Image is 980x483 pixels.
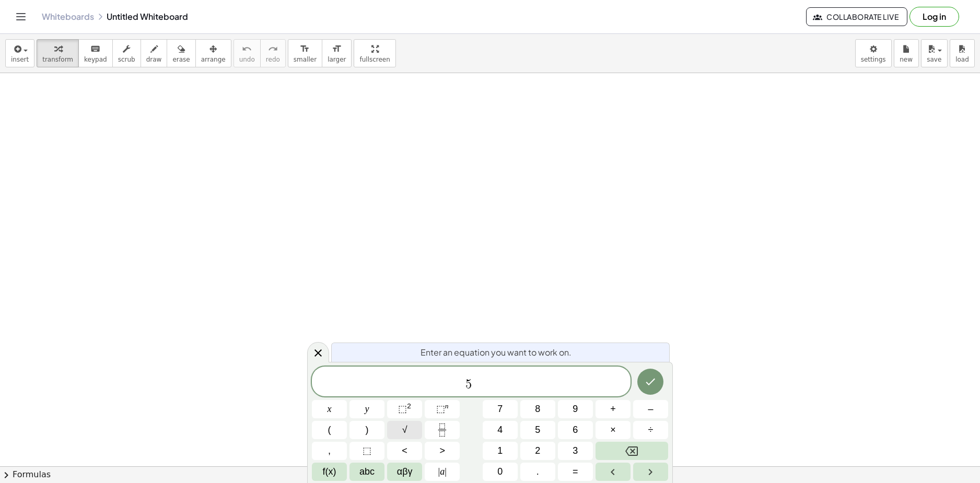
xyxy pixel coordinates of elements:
[349,400,384,418] button: y
[648,423,654,437] span: ÷
[366,423,369,437] span: )
[439,444,445,458] span: >
[535,423,540,437] span: 5
[483,463,518,481] button: 0
[573,423,578,437] span: 6
[573,444,578,458] span: 3
[806,7,907,26] button: Collaborate Live
[328,423,331,437] span: (
[11,56,29,63] span: insert
[648,402,653,416] span: –
[861,56,886,63] span: settings
[407,402,411,410] sup: 2
[242,43,252,55] i: undo
[596,421,631,439] button: Times
[239,56,255,63] span: undo
[90,43,100,55] i: keyboard
[141,39,168,67] button: draw
[354,39,395,67] button: fullscreen
[328,444,331,458] span: ,
[520,442,555,460] button: 2
[436,404,445,414] span: ⬚
[815,12,899,21] span: Collaborate Live
[234,39,261,67] button: undoundo
[363,444,371,458] span: ⬚
[633,421,668,439] button: Divide
[387,400,422,418] button: Squared
[596,400,631,418] button: Plus
[536,465,539,479] span: .
[535,402,540,416] span: 8
[312,400,347,418] button: x
[42,56,73,63] span: transform
[349,421,384,439] button: )
[950,39,975,67] button: load
[596,463,631,481] button: Left arrow
[465,378,472,391] span: 5
[172,56,190,63] span: erase
[201,56,226,63] span: arrange
[520,421,555,439] button: 5
[520,400,555,418] button: 8
[288,39,322,67] button: format_sizesmaller
[558,400,593,418] button: 9
[637,369,663,395] button: Done
[387,421,422,439] button: Square root
[573,402,578,416] span: 9
[398,404,407,414] span: ⬚
[268,43,278,55] i: redo
[445,402,449,410] sup: n
[900,56,913,63] span: new
[78,39,113,67] button: keyboardkeypad
[146,56,162,63] span: draw
[421,346,571,359] span: Enter an equation you want to work on.
[294,56,317,63] span: smaller
[323,465,336,479] span: f(x)
[312,421,347,439] button: (
[610,423,616,437] span: ×
[13,8,29,25] button: Toggle navigation
[633,463,668,481] button: Right arrow
[359,465,375,479] span: abc
[118,56,135,63] span: scrub
[425,463,460,481] button: Absolute value
[84,56,107,63] span: keypad
[328,402,332,416] span: x
[894,39,919,67] button: new
[497,444,503,458] span: 1
[483,442,518,460] button: 1
[927,56,941,63] span: save
[573,465,578,479] span: =
[300,43,310,55] i: format_size
[558,442,593,460] button: 3
[535,444,540,458] span: 2
[397,465,413,479] span: αβγ
[497,465,503,479] span: 0
[260,39,286,67] button: redoredo
[322,39,352,67] button: format_sizelarger
[5,39,34,67] button: insert
[266,56,280,63] span: redo
[596,442,668,460] button: Backspace
[610,402,616,416] span: +
[312,463,347,481] button: Functions
[387,463,422,481] button: Greek alphabet
[497,423,503,437] span: 4
[402,423,407,437] span: √
[438,465,447,479] span: a
[312,442,347,460] button: ,
[167,39,195,67] button: erase
[328,56,346,63] span: larger
[37,39,79,67] button: transform
[445,466,447,477] span: |
[387,442,422,460] button: Less than
[558,421,593,439] button: 6
[365,402,369,416] span: y
[402,444,407,458] span: <
[520,463,555,481] button: .
[42,11,94,22] a: Whiteboards
[483,421,518,439] button: 4
[438,466,440,477] span: |
[855,39,892,67] button: settings
[332,43,342,55] i: format_size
